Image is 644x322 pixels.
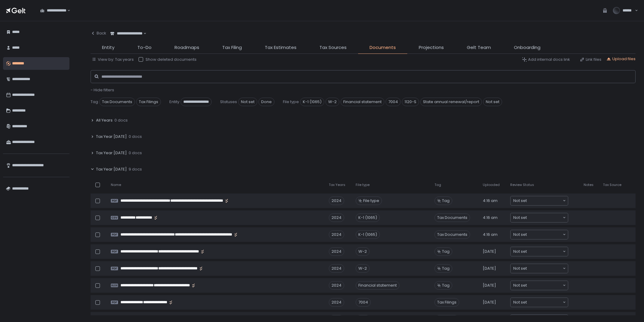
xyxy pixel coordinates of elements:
[442,283,450,288] span: Tag
[603,183,621,187] span: Tax Source
[238,98,257,106] span: Not set
[356,281,399,290] div: Financial statement
[91,27,106,39] button: Back
[483,215,498,220] span: 4:16 am
[129,167,142,172] span: 9 docs
[511,230,568,239] div: Search for option
[483,183,500,187] span: Uploaded
[258,98,274,106] span: Done
[511,196,568,205] div: Search for option
[434,230,470,239] span: Tax Documents
[91,87,114,93] button: - Hide filters
[442,266,450,271] span: Tag
[363,198,379,203] span: File type
[356,247,370,256] div: W-2
[511,247,568,256] div: Search for option
[442,249,450,254] span: Tag
[513,265,527,272] span: Not set
[514,44,540,51] span: Onboarding
[527,299,562,305] input: Search for option
[356,298,371,307] div: 7004
[99,98,135,106] span: Tax Documents
[467,44,491,51] span: Gelt Team
[102,44,114,51] span: Entity
[511,213,568,222] div: Search for option
[434,213,470,222] span: Tax Documents
[513,249,527,255] span: Not set
[522,57,570,62] button: Add internal docs link
[511,281,568,290] div: Search for option
[402,98,419,106] span: 1120-S
[483,98,502,106] span: Not set
[513,198,527,204] span: Not set
[356,230,380,239] div: K-1 (1065)
[300,98,324,106] span: K-1 (1065)
[580,57,601,62] div: Link files
[265,44,296,51] span: Tax Estimates
[513,215,527,221] span: Not set
[527,232,562,238] input: Search for option
[129,150,142,156] span: 0 docs
[584,183,594,187] span: Notes
[220,99,237,105] span: Statuses
[329,213,344,222] div: 2024
[527,282,562,288] input: Search for option
[356,183,370,187] span: File type
[527,198,562,204] input: Search for option
[96,167,127,172] span: Tax Year [DATE]
[356,213,380,222] div: K-1 (1065)
[513,299,527,305] span: Not set
[511,264,568,273] div: Search for option
[329,281,344,290] div: 2024
[434,183,441,187] span: Tag
[510,183,534,187] span: Review Status
[606,56,636,62] button: Upload files
[106,27,146,40] div: Search for option
[386,98,401,106] span: 7004
[96,134,127,139] span: Tax Year [DATE]
[370,44,396,51] span: Documents
[483,249,496,254] span: [DATE]
[511,298,568,307] div: Search for option
[329,298,344,307] div: 2024
[111,183,121,187] span: Name
[91,31,106,36] div: Back
[527,265,562,272] input: Search for option
[483,232,498,237] span: 4:16 am
[222,44,242,51] span: Tax Filing
[483,283,496,288] span: [DATE]
[513,232,527,238] span: Not set
[513,282,527,288] span: Not set
[92,57,134,62] button: View by: Tax years
[356,264,370,273] div: W-2
[483,198,498,203] span: 4:16 am
[91,99,98,105] span: Tag
[527,215,562,221] input: Search for option
[175,44,199,51] span: Roadmaps
[434,298,459,307] span: Tax Filings
[329,247,344,256] div: 2024
[96,150,127,156] span: Tax Year [DATE]
[325,98,339,106] span: W-2
[137,44,152,51] span: To-Do
[442,198,450,203] span: Tag
[319,44,347,51] span: Tax Sources
[341,98,384,106] span: Financial statement
[329,264,344,273] div: 2024
[169,99,179,105] span: Entity
[329,230,344,239] div: 2024
[483,300,496,305] span: [DATE]
[36,4,70,17] div: Search for option
[96,118,113,123] span: All Years
[129,134,142,139] span: 0 docs
[527,249,562,255] input: Search for option
[283,99,299,105] span: File type
[483,266,496,271] span: [DATE]
[329,197,344,205] div: 2024
[136,98,161,106] span: Tax Filings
